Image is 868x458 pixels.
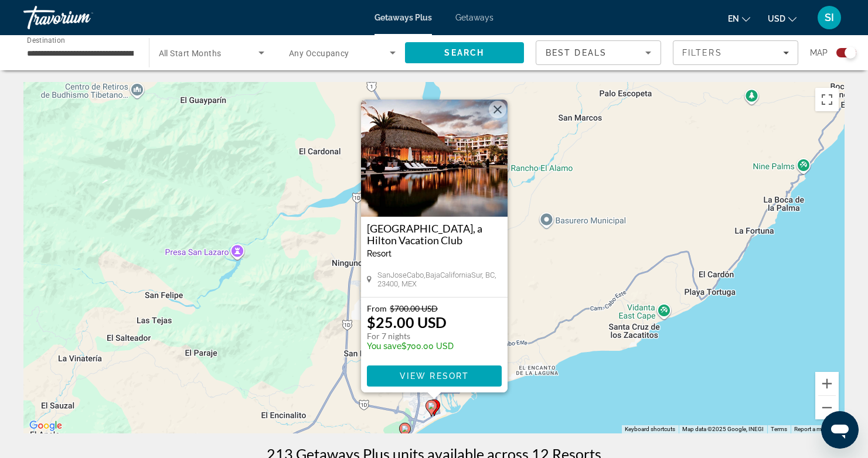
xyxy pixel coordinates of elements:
span: USD [768,14,785,23]
span: SanJoseCabo,BajaCaliforniaSur, BC, 23400, MEX [377,271,501,288]
button: Zoom in [815,372,839,395]
img: Google [26,418,65,433]
mat-select: Sort by [546,46,651,60]
span: You save [367,341,401,351]
button: Change currency [768,10,796,27]
a: Getaways [455,13,493,22]
a: [GEOGRAPHIC_DATA], a Hilton Vacation Club [367,223,502,246]
span: From [367,303,387,313]
button: Close [489,101,506,118]
a: Terms (opens in new tab) [771,426,787,432]
a: Report a map error [794,426,841,432]
span: Map data ©2025 Google, INEGI [682,426,764,432]
p: $700.00 USD [367,341,454,351]
span: Filters [682,48,722,57]
p: $25.00 USD [367,313,447,331]
span: Map [810,45,828,61]
span: View Resort [399,371,468,381]
button: Zoom out [815,396,839,419]
p: For 7 nights [367,331,454,341]
button: Search [405,42,525,63]
span: Resort [367,249,392,258]
img: Cabo Azul, a Hilton Vacation Club [361,100,508,217]
a: Open this area in Google Maps (opens a new window) [26,418,65,433]
span: $700.00 USD [390,303,438,313]
a: Getaways Plus [375,13,432,22]
button: Filters [673,40,798,65]
span: en [728,14,739,23]
span: All Start Months [159,49,222,58]
span: Search [444,48,484,57]
span: Best Deals [546,48,607,57]
input: Select destination [27,46,134,60]
iframe: Button to launch messaging window [821,411,859,449]
a: Travorium [23,2,141,33]
span: Any Occupancy [289,49,349,58]
button: Toggle fullscreen view [815,88,839,111]
button: User Menu [814,5,845,30]
button: View Resort [367,365,502,387]
button: Keyboard shortcuts [625,425,675,433]
span: SI [825,12,834,23]
button: Change language [728,10,750,27]
span: Destination [27,36,65,44]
